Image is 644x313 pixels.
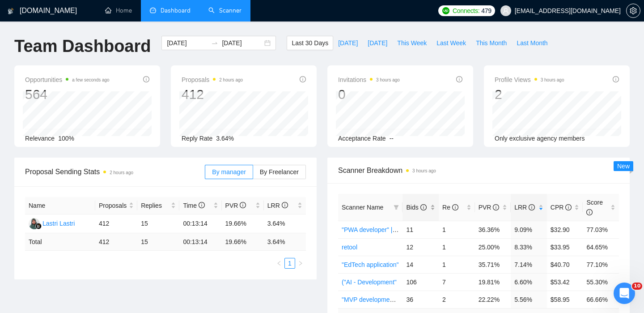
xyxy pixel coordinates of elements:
[614,283,635,304] iframe: Intercom live chat
[199,202,205,208] span: info-circle
[475,273,511,291] td: 19.81%
[182,135,212,142] span: Reply Rate
[583,238,619,256] td: 64.65%
[150,7,156,13] span: dashboard
[137,233,179,251] td: 15
[529,204,535,210] span: info-circle
[511,291,547,308] td: 5.56%
[613,76,619,82] span: info-circle
[402,238,439,256] td: 12
[338,135,386,142] span: Acceptance Rate
[338,38,358,48] span: [DATE]
[72,77,109,82] time: a few seconds ago
[390,135,394,142] span: --
[583,291,619,308] td: 66.66%
[211,39,218,47] span: to
[42,219,75,228] div: Lastri Lastri
[342,279,397,286] a: ("AI - Development"
[586,209,593,215] span: info-circle
[274,258,284,269] button: left
[475,291,511,308] td: 22.22%
[439,291,475,308] td: 2
[25,166,205,177] span: Proposal Sending Stats
[511,273,547,291] td: 6.60%
[626,4,640,18] button: setting
[212,168,246,176] span: By manager
[368,38,387,48] span: [DATE]
[264,214,306,233] td: 3.64%
[471,36,512,50] button: This Month
[338,165,619,176] span: Scanner Breakdown
[14,36,151,57] h1: Team Dashboard
[222,233,264,251] td: 19.66 %
[182,86,243,103] div: 412
[547,221,583,238] td: $32.90
[161,7,191,14] span: Dashboard
[338,74,400,85] span: Invitations
[25,86,110,103] div: 564
[137,214,179,233] td: 15
[583,273,619,291] td: 55.30%
[264,233,306,251] td: 3.64 %
[141,201,169,210] span: Replies
[105,7,132,14] a: homeHome
[402,256,439,273] td: 14
[452,204,458,210] span: info-circle
[35,223,42,229] img: gigradar-bm.png
[338,86,400,103] div: 0
[547,238,583,256] td: $33.95
[216,135,234,142] span: 3.64%
[376,77,400,82] time: 3 hours ago
[456,76,462,82] span: info-circle
[479,204,500,211] span: PVR
[363,36,392,50] button: [DATE]
[432,36,471,50] button: Last Week
[295,258,306,269] button: right
[439,256,475,273] td: 1
[282,202,288,208] span: info-circle
[512,36,552,50] button: Last Month
[514,204,535,211] span: LRR
[208,7,241,14] a: searchScanner
[547,256,583,273] td: $40.70
[503,8,509,14] span: user
[95,214,137,233] td: 412
[517,38,547,48] span: Last Month
[110,170,133,175] time: 2 hours ago
[495,74,564,85] span: Profile Views
[397,38,427,48] span: This Week
[8,4,14,18] img: logo
[475,238,511,256] td: 25.00%
[29,218,40,229] img: LL
[295,258,306,269] li: Next Page
[25,197,95,214] th: Name
[29,219,75,227] a: LLLastri Lastri
[333,36,363,50] button: [DATE]
[25,74,110,85] span: Opportunities
[481,6,491,16] span: 479
[541,77,564,82] time: 3 hours ago
[240,202,246,208] span: info-circle
[284,258,295,269] li: 1
[219,77,243,82] time: 2 hours ago
[58,135,74,142] span: 100%
[137,197,179,214] th: Replies
[439,238,475,256] td: 1
[25,233,95,251] td: Total
[442,204,458,211] span: Re
[183,202,204,209] span: Time
[495,86,564,103] div: 2
[475,221,511,238] td: 36.36%
[442,7,449,14] img: upwork-logo.png
[402,221,439,238] td: 11
[298,261,303,266] span: right
[342,261,398,268] a: "EdTech application"
[222,38,263,48] input: End date
[292,38,328,48] span: Last 30 Days
[342,226,401,233] a: "PWA developer" | "P
[495,135,585,142] span: Only exclusive agency members
[179,214,221,233] td: 00:13:14
[342,244,357,251] a: retool
[167,38,208,48] input: Start date
[547,291,583,308] td: $58.95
